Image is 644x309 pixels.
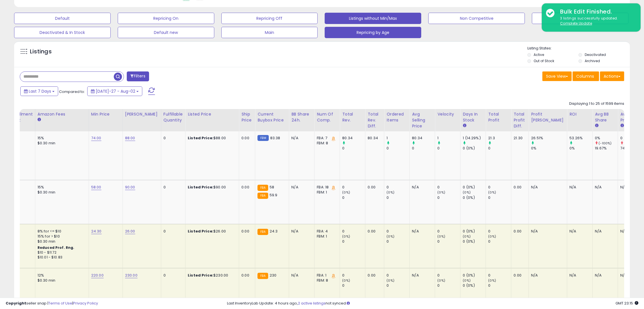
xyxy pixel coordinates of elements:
[11,273,31,278] div: 10.57
[188,184,213,190] b: Listed Price:
[534,58,554,63] label: Out of Stock
[241,229,251,234] div: 0.00
[387,229,409,234] div: 0
[188,185,235,190] div: $90.00
[342,185,365,190] div: 0
[118,27,214,38] button: Default new
[531,185,563,190] div: N/A
[463,239,486,244] div: 0 (0%)
[488,111,509,123] div: Total Profit
[91,111,120,117] div: Min Price
[342,146,365,151] div: 0
[317,273,335,278] div: FBA: 1
[595,111,615,123] div: Avg BB Share
[534,52,544,57] label: Active
[6,301,26,306] strong: Copyright
[556,8,636,16] div: Bulk Edit Finished.
[569,273,588,278] div: N/A
[437,234,445,239] small: (0%)
[342,283,365,288] div: 0
[188,135,213,141] b: Listed Price:
[325,27,421,38] button: Repricing by Age
[38,190,84,195] div: $0.30 min
[585,52,606,57] label: Deactivated
[342,278,350,283] small: (0%)
[11,185,31,190] div: 7
[325,13,421,24] button: Listings without Min/Max
[463,111,483,123] div: Days In Stock
[412,146,435,151] div: 0
[387,234,394,239] small: (0%)
[488,283,511,288] div: 0
[514,136,524,141] div: 21.30
[163,111,183,123] div: Fulfillable Quantity
[188,229,235,234] div: $26.00
[11,229,31,234] div: 3.9
[368,185,380,190] div: 0.00
[87,86,142,96] button: [DATE]-27 - Aug-02
[560,21,592,26] u: Complete Update
[488,234,496,239] small: (0%)
[600,71,624,81] button: Actions
[556,16,636,26] div: 3 listings successfully updated.
[437,136,460,141] div: 1
[488,195,511,200] div: 0
[488,239,511,244] div: 0
[125,111,159,117] div: [PERSON_NAME]
[270,273,276,278] span: 230
[14,27,111,38] button: Deactivated & In Stock
[387,190,394,195] small: (0%)
[11,136,31,141] div: 7
[342,239,365,244] div: 0
[585,58,600,63] label: Archived
[125,135,135,141] a: 88.00
[188,136,235,141] div: $88.00
[595,123,598,128] small: Avg BB Share.
[531,111,565,123] div: Profit [PERSON_NAME]
[620,185,639,190] div: N/A
[569,111,590,117] div: ROI
[488,185,511,190] div: 0
[91,273,104,278] a: 220.00
[227,301,638,306] div: Last InventoryLab Update: 4 hours ago, not synced.
[38,234,84,239] div: 15% for > $10
[463,195,486,200] div: 0 (0%)
[118,13,214,24] button: Repricing On
[569,101,624,106] div: Displaying 1 to 25 of 1599 items
[569,146,592,151] div: 0%
[412,229,431,234] div: N/A
[514,111,526,129] div: Total Profit Diff.
[241,185,251,190] div: 0.00
[38,117,41,122] small: Amazon Fees.
[317,136,335,141] div: FBA: 7
[270,184,274,190] span: 58
[317,229,335,234] div: FBA: 4
[488,278,496,283] small: (0%)
[463,234,471,239] small: (0%)
[270,192,278,198] span: 59.9
[188,111,237,117] div: Listed Price
[163,136,181,141] div: 0
[317,234,335,239] div: FBM: 1
[342,136,365,141] div: 80.34
[437,146,460,151] div: 0
[437,239,460,244] div: 0
[488,273,511,278] div: 0
[298,301,326,306] a: 2 active listings
[38,136,84,141] div: 15%
[488,229,511,234] div: 0
[387,283,409,288] div: 0
[14,13,111,24] button: Default
[291,136,310,141] div: N/A
[188,273,213,278] b: Listed Price:
[514,185,524,190] div: 0.00
[463,136,486,141] div: 1 (14.29%)
[342,234,350,239] small: (0%)
[38,141,84,146] div: $0.30 min
[257,111,287,123] div: Current Buybox Price
[412,111,433,129] div: Avg Selling Price
[569,229,588,234] div: N/A
[531,136,567,141] div: 26.51%
[620,273,639,278] div: N/A
[412,185,431,190] div: N/A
